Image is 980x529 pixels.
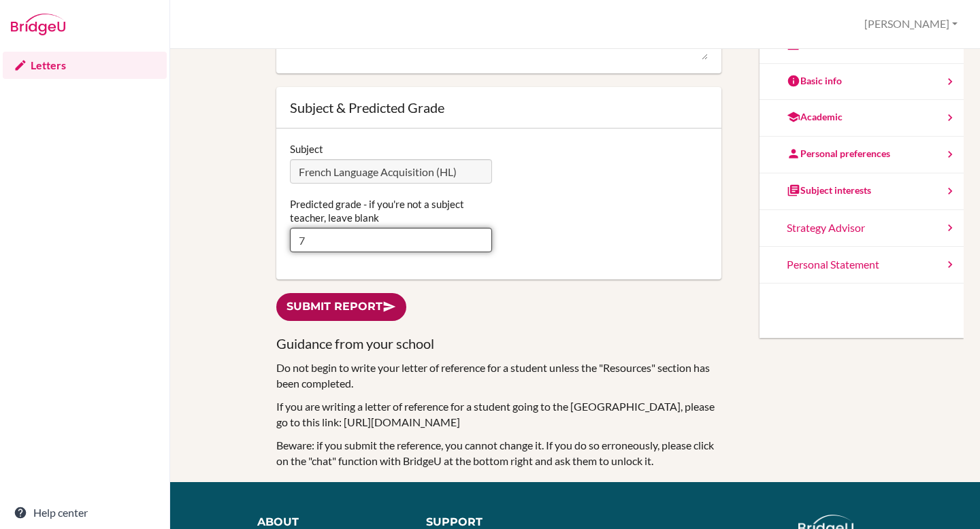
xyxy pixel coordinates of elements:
label: Subject [290,142,323,156]
a: Help center [3,499,167,526]
p: Do not begin to write your letter of reference for a student unless the "Resources" section has b... [276,360,721,392]
button: [PERSON_NAME] [858,12,964,37]
p: If you are writing a letter of reference for a student going to the [GEOGRAPHIC_DATA], please go ... [276,399,721,430]
a: Subject interests [759,173,964,210]
p: Beware: if you submit the reference, you cannot change it. If you do so erroneously, please click... [276,438,721,469]
div: Personal preferences [787,147,890,160]
a: Letters [3,52,167,79]
a: Submit report [276,293,406,321]
div: Subject interests [787,184,871,197]
a: Personal Statement [759,247,964,284]
a: Personal preferences [759,137,964,173]
label: Predicted grade - if you're not a subject teacher, leave blank [290,197,492,224]
div: Subject & Predicted Grade [290,101,708,114]
img: Bridge-U [11,14,65,35]
a: Academic [759,100,964,137]
a: Basic info [759,64,964,101]
div: Basic info [787,74,842,88]
h3: Guidance from your school [276,335,721,353]
a: Strategy Advisor [759,210,964,247]
div: Academic [787,110,843,124]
